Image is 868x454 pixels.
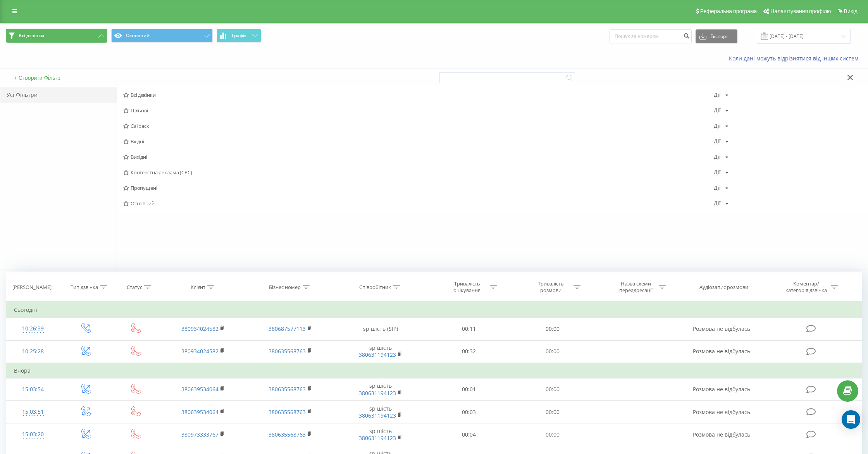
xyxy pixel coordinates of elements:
[14,344,52,359] div: 10:25:28
[770,8,831,14] span: Налаштування профілю
[784,280,829,294] div: Коментар/категорія дзвінка
[714,170,721,175] div: Дії
[714,201,721,206] div: Дії
[12,284,52,291] div: [PERSON_NAME]
[359,284,391,291] div: Співробітник
[729,55,862,62] a: Коли дані можуть відрізнятися вiд інших систем
[14,321,52,336] div: 10:26:39
[511,401,594,423] td: 00:00
[14,404,52,420] div: 15:03:51
[181,347,219,355] a: 380934024582
[714,108,721,113] div: Дії
[181,408,219,416] a: 380639534064
[693,385,750,393] span: Розмова не відбулась
[334,318,427,340] td: sp шість (SIP)
[334,423,427,446] td: sp шість
[269,408,306,416] a: 380635568763
[693,408,750,416] span: Розмова не відбулась
[269,431,306,438] a: 380635568763
[123,123,714,129] span: Callback
[511,340,594,363] td: 00:00
[511,378,594,401] td: 00:00
[427,340,511,363] td: 00:32
[359,434,396,442] a: 380631194123
[334,340,427,363] td: sp шість
[181,385,219,393] a: 380639534064
[615,280,657,294] div: Назва схеми переадресації
[269,385,306,393] a: 380635568763
[610,29,692,43] input: Пошук за номером
[699,284,748,291] div: Аудіозапис розмови
[714,185,721,191] div: Дії
[334,401,427,423] td: sp шість
[511,318,594,340] td: 00:00
[530,280,572,294] div: Тривалість розмови
[427,378,511,401] td: 00:01
[269,325,306,332] a: 380687577113
[511,423,594,446] td: 00:00
[700,8,757,14] span: Реферальна програма
[127,284,142,291] div: Статус
[269,347,306,355] a: 380635568763
[714,123,721,129] div: Дії
[232,33,247,38] span: Графік
[427,318,511,340] td: 00:11
[123,170,714,175] span: Контекстна реклама (CPC)
[334,378,427,401] td: sp шість
[427,423,511,446] td: 00:04
[696,29,737,43] button: Експорт
[359,351,396,358] a: 380631194123
[12,74,63,81] button: + Створити Фільтр
[845,74,856,82] button: Закрити
[123,185,714,191] span: Пропущені
[181,431,219,438] a: 380973333767
[0,87,117,103] div: Усі Фільтри
[693,431,750,438] span: Розмова не відбулась
[427,401,511,423] td: 00:03
[6,363,862,378] td: Вчора
[359,389,396,397] a: 380631194123
[446,280,488,294] div: Тривалість очікування
[123,154,714,160] span: Вихідні
[842,410,860,429] div: Open Intercom Messenger
[123,201,714,206] span: Основний
[6,29,107,43] button: Всі дзвінки
[844,8,858,14] span: Вихід
[123,108,714,113] span: Цільові
[191,284,205,291] div: Клієнт
[71,284,98,291] div: Тип дзвінка
[14,427,52,442] div: 15:03:20
[181,325,219,332] a: 380934024582
[714,139,721,144] div: Дії
[714,92,721,98] div: Дії
[714,154,721,160] div: Дії
[19,33,44,39] span: Всі дзвінки
[359,412,396,419] a: 380631194123
[6,302,862,318] td: Сьогодні
[269,284,301,291] div: Бізнес номер
[123,139,714,144] span: Вхідні
[111,29,213,43] button: Основний
[693,325,750,332] span: Розмова не відбулась
[123,92,714,98] span: Всі дзвінки
[693,347,750,355] span: Розмова не відбулась
[14,382,52,397] div: 15:03:54
[217,29,261,43] button: Графік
